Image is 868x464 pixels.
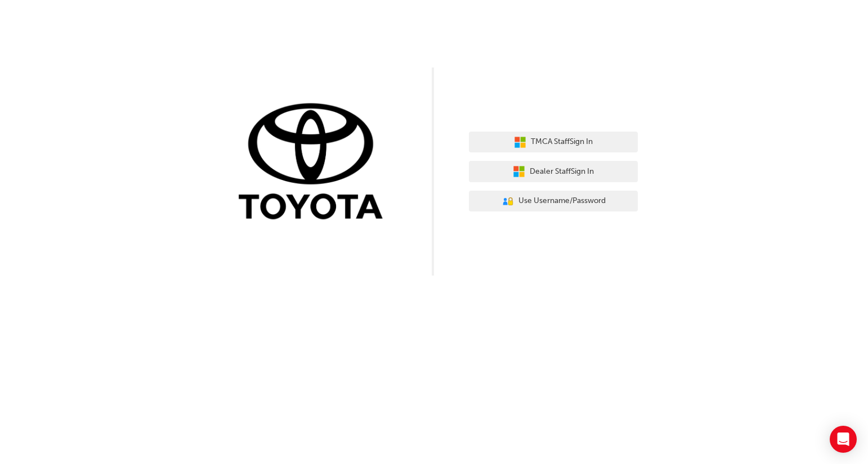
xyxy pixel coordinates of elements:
[469,191,638,212] button: Use Username/Password
[531,136,593,148] span: TMCA Staff Sign In
[518,195,606,208] span: Use Username/Password
[530,165,594,178] span: Dealer Staff Sign In
[469,161,638,182] button: Dealer StaffSign In
[469,132,638,153] button: TMCA StaffSign In
[830,426,857,453] div: Open Intercom Messenger
[230,101,399,225] img: Trak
